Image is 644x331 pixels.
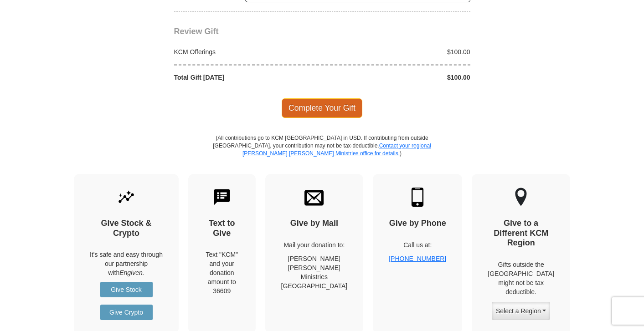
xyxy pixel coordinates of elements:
i: Engiven. [119,269,144,276]
div: Text "KCM" and your donation amount to 36609 [204,250,240,295]
div: $100.00 [322,47,475,56]
h4: Give by Mail [281,219,348,229]
img: give-by-stock.svg [117,188,136,207]
img: mobile.svg [408,188,427,207]
p: It's safe and easy through our partnership with [90,250,163,277]
p: Mail your donation to: [281,240,348,250]
img: envelope.svg [304,188,324,207]
span: Review Gift [174,27,219,36]
h4: Text to Give [204,219,240,238]
p: Call us at: [389,240,446,250]
div: Total Gift [DATE] [169,73,322,82]
span: Complete Your Gift [282,98,362,117]
h4: Give Stock & Crypto [90,219,163,238]
img: other-region [515,188,527,207]
p: Gifts outside the [GEOGRAPHIC_DATA] might not be tax deductible. [488,260,554,296]
img: text-to-give.svg [212,188,232,207]
button: Select a Region [492,302,550,320]
p: (All contributions go to KCM [GEOGRAPHIC_DATA] in USD. If contributing from outside [GEOGRAPHIC_D... [213,134,432,174]
a: Give Crypto [100,305,153,320]
a: Contact your regional [PERSON_NAME] [PERSON_NAME] Ministries office for details. [242,143,431,157]
a: Give Stock [100,282,153,297]
div: KCM Offerings [169,47,322,56]
p: [PERSON_NAME] [PERSON_NAME] Ministries [GEOGRAPHIC_DATA] [281,254,348,290]
div: $100.00 [322,73,475,82]
h4: Give by Phone [389,219,446,229]
a: [PHONE_NUMBER] [389,255,446,262]
h4: Give to a Different KCM Region [488,219,554,248]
